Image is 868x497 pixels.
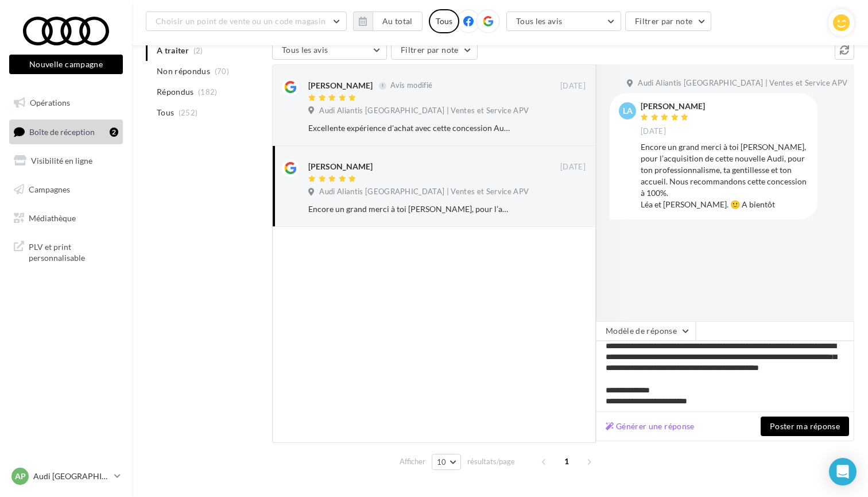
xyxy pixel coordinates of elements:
span: Audi Aliantis [GEOGRAPHIC_DATA] | Ventes et Service APV [319,187,529,197]
div: Encore un grand merci à toi [PERSON_NAME], pour l’acquisition de cette nouvelle Audi, pour ton pr... [641,141,808,210]
button: Filtrer par note [391,40,478,60]
button: 10 [432,454,461,470]
button: Poster ma réponse [761,417,849,436]
span: [DATE] [560,162,586,172]
div: Open Intercom Messenger [829,458,857,486]
span: Avis modifié [390,81,432,90]
span: (252) [179,108,198,117]
button: Tous les avis [272,40,387,60]
span: Répondus [157,86,194,98]
span: (70) [215,67,229,76]
button: Tous les avis [506,11,621,31]
span: Boîte de réception [29,126,95,136]
span: PLV et print personnalisable [29,239,118,264]
span: Non répondus [157,66,210,77]
a: Médiathèque [7,206,125,230]
div: [PERSON_NAME] [308,80,373,91]
button: Filtrer par note [625,11,712,31]
span: AP [15,471,26,482]
span: Médiathèque [29,213,76,222]
a: Opérations [7,91,125,115]
span: (182) [198,87,218,97]
div: Tous [429,9,459,33]
div: [PERSON_NAME] [641,102,705,110]
div: [PERSON_NAME] [308,161,373,172]
span: Tous les avis [282,45,328,55]
span: Opérations [30,98,70,107]
span: Afficher [400,456,425,467]
span: Audi Aliantis [GEOGRAPHIC_DATA] | Ventes et Service APV [319,106,529,116]
span: Tous les avis [516,16,563,26]
a: Boîte de réception2 [7,120,125,144]
button: Modèle de réponse [596,321,696,341]
a: PLV et print personnalisable [7,234,125,268]
a: Visibilité en ligne [7,149,125,173]
span: Tous [157,107,174,118]
span: Choisir un point de vente ou un code magasin [156,16,325,26]
a: Campagnes [7,178,125,202]
div: Encore un grand merci à toi [PERSON_NAME], pour l’acquisition de cette nouvelle Audi, pour ton pr... [308,203,511,215]
button: Au total [353,11,423,31]
span: Campagnes [29,184,70,194]
button: Nouvelle campagne [9,55,123,74]
a: AP Audi [GEOGRAPHIC_DATA] 15 [9,465,123,487]
div: Excellente expérience d'achat avec cette concession Audi Aliantis [GEOGRAPHIC_DATA] 15. De la pri... [308,122,511,134]
span: 10 [437,457,447,467]
button: Au total [373,11,423,31]
span: 1 [557,452,576,471]
button: Générer une réponse [601,419,699,433]
p: Audi [GEOGRAPHIC_DATA] 15 [33,471,110,482]
span: [DATE] [641,126,666,137]
span: La [623,105,633,117]
span: Visibilité en ligne [31,156,92,165]
span: [DATE] [560,81,586,91]
button: Choisir un point de vente ou un code magasin [146,11,347,31]
span: Audi Aliantis [GEOGRAPHIC_DATA] | Ventes et Service APV [638,78,847,88]
div: 2 [110,128,118,137]
span: résultats/page [467,456,515,467]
